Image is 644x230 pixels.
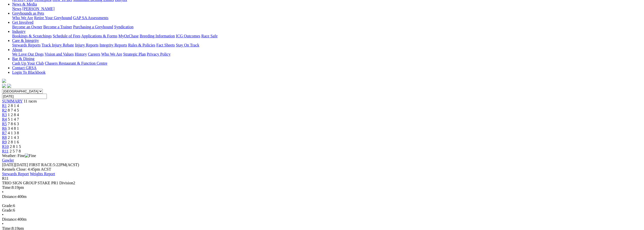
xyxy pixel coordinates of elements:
[2,217,642,222] div: 400m
[2,203,13,208] span: Grade:
[176,43,199,47] a: Stay On Track
[8,104,19,108] span: 2 8 1 4
[99,43,127,47] a: Integrity Reports
[12,34,52,38] a: Bookings & Scratchings
[45,61,107,65] a: Chasers Restaurant & Function Centre
[12,25,42,29] a: Become an Owner
[12,43,642,47] div: Care & Integrity
[73,16,109,20] a: GAP SA Assessments
[12,61,44,65] a: Cash Up Your Club
[45,52,74,56] a: Vision and Values
[43,25,72,29] a: Become a Trainer
[2,108,7,112] a: R2
[12,11,44,15] a: Greyhounds as Pets
[2,194,642,199] div: 400m
[2,158,14,162] a: Gawler
[2,181,642,185] div: TRIO SIGN GROUP STAKE PR1 Division2
[12,43,40,47] a: Stewards Reports
[2,167,642,172] div: Kennels Close: 4:45pm ACST
[8,135,19,140] span: 2 1 4 3
[12,20,33,24] a: Get Involved
[12,16,642,20] div: Greyhounds as Pets
[2,185,642,190] div: 8:19pm
[8,117,19,121] span: 5 1 4 7
[2,163,28,167] span: [DATE]
[12,25,642,29] div: Get Involved
[10,144,21,149] span: 2 8 1 5
[176,34,200,38] a: ICG Outcomes
[8,126,19,131] span: 3 4 8 1
[8,108,19,112] span: 8 7 4 5
[2,222,4,226] span: •
[75,52,87,56] a: History
[10,149,21,153] span: 2 5 7 8
[2,208,642,213] div: 6
[2,149,9,153] a: R11
[147,52,171,56] a: Privacy Policy
[73,25,113,29] a: Purchasing a Greyhound
[2,79,6,83] img: logo-grsa-white.png
[30,172,55,176] a: Weights Report
[2,131,7,135] a: R7
[2,140,7,144] a: R9
[2,172,29,176] a: Stewards Report
[2,176,9,181] span: R11
[8,140,19,144] span: 2 8 1 6
[156,43,175,47] a: Fact Sheets
[7,84,11,88] img: twitter.svg
[2,122,7,126] a: R5
[12,52,44,56] a: We Love Our Dogs
[41,43,74,47] a: Track Injury Rebate
[2,113,7,117] a: R3
[201,34,217,38] a: Race Safe
[2,154,36,158] span: Weather: Fine
[2,213,4,217] span: •
[2,126,7,131] a: R6
[101,52,122,56] a: Who We Are
[2,104,7,108] span: R1
[12,34,642,38] div: Industry
[8,122,19,126] span: 7 8 6 3
[8,113,19,117] span: 1 2 8 4
[24,99,37,103] span: 11 races
[12,66,36,70] a: Contact GRSA
[2,185,12,190] span: Time:
[12,61,642,66] div: Bar & Dining
[12,16,33,20] a: Who We Are
[8,131,19,135] span: 4 1 3 8
[12,52,642,57] div: About
[2,135,7,140] a: R8
[2,217,17,221] span: Distance:
[2,163,15,167] span: [DATE]
[114,25,133,29] a: Syndication
[29,163,79,167] span: 5:22PM(ACST)
[12,47,22,52] a: About
[2,144,9,149] a: R10
[12,2,37,6] a: News & Media
[12,7,21,11] a: News
[88,52,100,56] a: Careers
[2,194,17,199] span: Distance:
[2,190,4,194] span: •
[2,84,6,88] img: facebook.svg
[118,34,139,38] a: MyOzChase
[53,34,80,38] a: Schedule of Fees
[29,163,53,167] span: FIRST RACE:
[12,57,34,61] a: Bar & Dining
[12,38,39,43] a: Care & Integrity
[81,34,117,38] a: Applications & Forms
[2,99,23,103] a: SUMMARY
[34,16,72,20] a: Retire Your Greyhound
[2,117,7,121] a: R4
[12,29,26,34] a: Industry
[75,43,98,47] a: Injury Reports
